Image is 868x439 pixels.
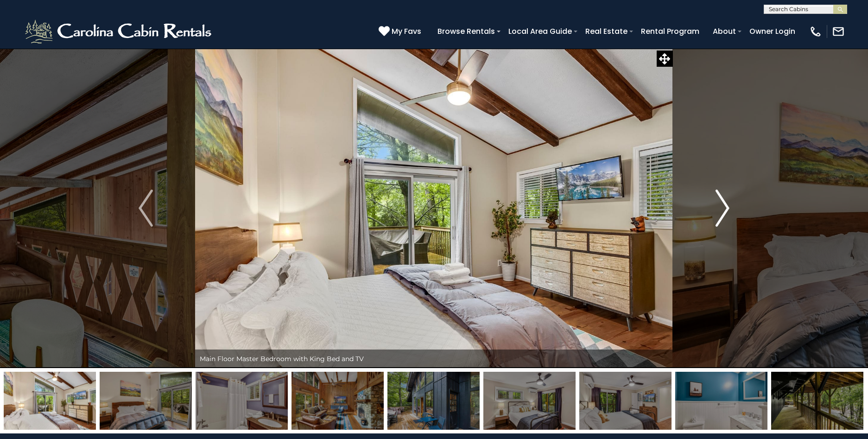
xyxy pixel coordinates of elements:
[196,372,288,430] img: 166598127
[832,25,845,38] img: mail-regular-white.png
[579,372,672,430] img: 166598124
[581,23,632,39] a: Real Estate
[771,372,863,430] img: 166598130
[483,372,576,430] img: 166598123
[433,23,500,39] a: Browse Rentals
[708,23,741,39] a: About
[745,23,800,39] a: Owner Login
[387,372,480,430] img: 166598134
[392,25,421,37] span: My Favs
[139,190,152,227] img: arrow
[23,18,215,45] img: White-1-2.png
[636,23,704,39] a: Rental Program
[100,372,192,430] img: 166598122
[291,372,384,430] img: 166598114
[504,23,577,39] a: Local Area Guide
[715,190,729,227] img: arrow
[673,48,772,368] button: Next
[809,25,822,38] img: phone-regular-white.png
[4,372,96,430] img: 166598121
[96,48,196,368] button: Previous
[379,25,424,38] a: My Favs
[675,372,767,430] img: 166598128
[195,350,672,368] div: Main Floor Master Bedroom with King Bed and TV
